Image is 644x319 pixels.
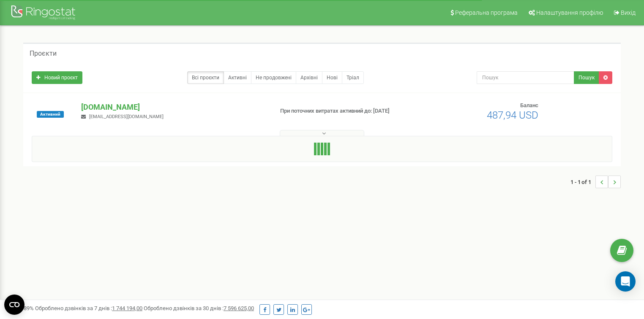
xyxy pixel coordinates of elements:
span: Вихід [621,9,636,16]
a: Всі проєкти [187,71,224,84]
button: Open CMP widget [4,295,25,315]
span: Налаштування профілю [536,9,603,16]
span: 1 - 1 of 1 [570,176,595,188]
nav: ... [570,167,621,197]
span: 487,94 USD [487,109,538,121]
p: [DOMAIN_NAME] [81,102,266,113]
span: Баланс [520,102,538,108]
u: 1 744 194,00 [112,305,142,311]
a: Нові [322,71,342,84]
a: Не продовжені [251,71,296,84]
a: Тріал [342,71,364,84]
div: Open Intercom Messenger [615,271,636,292]
h5: Проєкти [30,50,57,57]
u: 7 596 625,00 [224,305,254,311]
span: Оброблено дзвінків за 30 днів : [144,305,254,311]
button: Пошук [574,71,599,84]
span: Активний [37,111,64,118]
span: [EMAIL_ADDRESS][DOMAIN_NAME] [89,114,164,119]
input: Пошук [477,71,574,84]
p: При поточних витратах активний до: [DATE] [280,107,416,115]
a: Архівні [296,71,322,84]
a: Активні [224,71,251,84]
a: Новий проєкт [32,71,82,84]
span: Реферальна програма [455,9,518,16]
span: Оброблено дзвінків за 7 днів : [35,305,142,311]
